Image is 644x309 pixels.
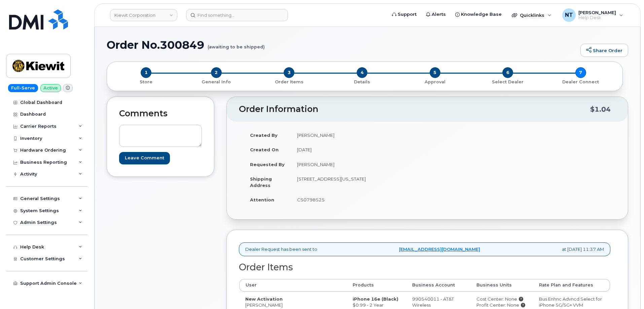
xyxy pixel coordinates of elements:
a: 5 Approval [398,78,471,85]
span: 2 [211,67,222,78]
strong: Created On [250,147,279,152]
a: Share Order [580,44,628,57]
p: Order Items [255,79,323,85]
a: [EMAIL_ADDRESS][DOMAIN_NAME] [399,246,480,253]
th: User [239,279,347,291]
p: General Info [183,79,250,85]
td: [PERSON_NAME] [291,128,422,143]
span: 5 [430,67,440,78]
span: 1 [141,67,151,78]
strong: Attention [250,197,274,202]
small: (awaiting to be shipped) [208,39,265,49]
th: Products [347,279,406,291]
a: 1 Store [112,78,180,85]
div: $1.04 [590,103,611,116]
th: Rate Plan and Features [533,279,610,291]
h2: Comments [119,109,202,118]
span: 6 [502,67,513,78]
th: Business Account [406,279,470,291]
p: Details [328,79,396,85]
th: Business Units [470,279,533,291]
a: 2 General Info [180,78,253,85]
a: 3 Order Items [253,78,326,85]
p: Select Dealer [474,79,542,85]
a: 6 Select Dealer [471,78,544,85]
div: Dealer Request has been sent to at [DATE] 11:37 AM [239,242,610,256]
td: [STREET_ADDRESS][US_STATE] [291,171,422,192]
h1: Order No.300849 [107,39,577,51]
span: 3 [284,67,294,78]
h2: Order Items [239,262,610,272]
td: CS0798525 [291,192,422,207]
td: [DATE] [291,142,422,157]
p: Approval [401,79,469,85]
strong: Shipping Address [250,176,272,188]
td: [PERSON_NAME] [291,157,422,172]
strong: Created By [250,132,278,138]
input: Leave Comment [119,152,170,164]
strong: iPhone 16e (Black) [353,296,398,302]
h2: Order Information [239,105,590,114]
div: Profit Center: None [476,302,527,308]
strong: Requested By [250,162,285,167]
a: 4 Details [326,78,399,85]
strong: New Activation [245,296,283,302]
span: 4 [357,67,367,78]
p: Store [115,79,177,85]
div: Cost Center: None [476,296,527,302]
